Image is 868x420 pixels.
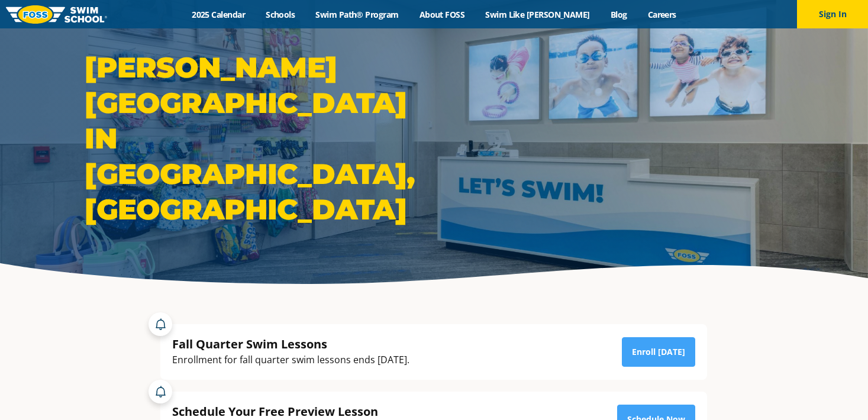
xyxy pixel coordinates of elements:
[172,403,599,419] div: Schedule Your Free Preview Lesson
[172,336,409,352] div: Fall Quarter Swim Lessons
[600,9,637,20] a: Blog
[305,9,409,20] a: Swim Path® Program
[182,9,256,20] a: 2025 Calendar
[6,5,107,24] img: FOSS Swim School Logo
[475,9,601,20] a: Swim Like [PERSON_NAME]
[622,337,695,367] a: Enroll [DATE]
[85,50,428,227] h1: [PERSON_NAME][GEOGRAPHIC_DATA] in [GEOGRAPHIC_DATA], [GEOGRAPHIC_DATA]
[637,9,686,20] a: Careers
[256,9,305,20] a: Schools
[409,9,475,20] a: About FOSS
[172,352,409,368] div: Enrollment for fall quarter swim lessons ends [DATE].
